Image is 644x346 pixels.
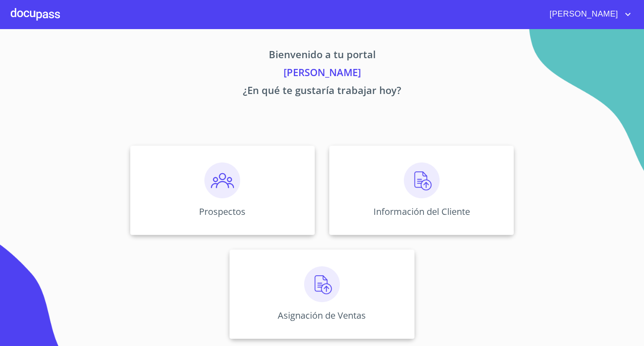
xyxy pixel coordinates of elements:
[373,205,470,218] p: Información del Cliente
[199,205,246,218] p: Prospectos
[404,162,440,198] img: carga.png
[47,47,597,65] p: Bienvenido a tu portal
[304,266,340,302] img: carga.png
[47,65,597,83] p: [PERSON_NAME]
[278,309,366,321] p: Asignación de Ventas
[543,7,633,21] button: account of current user
[204,162,240,198] img: prospectos.png
[543,7,623,21] span: [PERSON_NAME]
[47,83,597,101] p: ¿En qué te gustaría trabajar hoy?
